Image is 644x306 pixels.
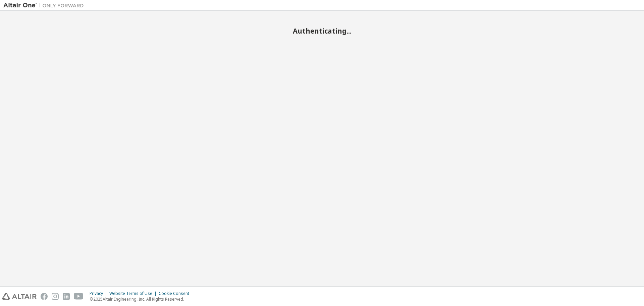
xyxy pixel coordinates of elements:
div: Website Terms of Use [109,291,159,296]
h2: Authenticating... [3,27,641,35]
div: Privacy [90,291,109,296]
p: © 2025 Altair Engineering, Inc. All Rights Reserved. [90,296,193,302]
img: altair_logo.svg [2,293,37,300]
img: youtube.svg [74,293,84,300]
div: Cookie Consent [159,291,193,296]
img: instagram.svg [52,293,59,300]
img: linkedin.svg [63,293,70,300]
img: facebook.svg [41,293,48,300]
img: Altair One [3,2,87,9]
